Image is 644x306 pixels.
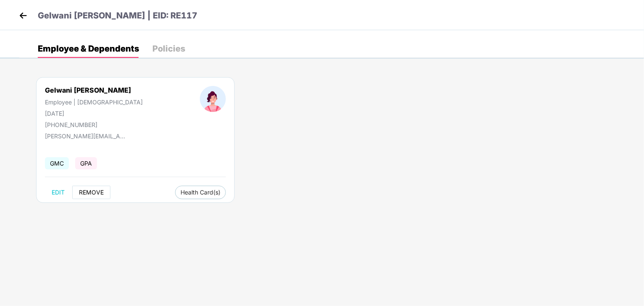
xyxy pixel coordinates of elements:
button: EDIT [45,186,71,199]
img: back [17,9,29,22]
span: Health Card(s) [181,190,220,194]
span: GMC [45,157,69,169]
span: REMOVE [79,189,104,196]
button: REMOVE [72,186,110,199]
span: EDIT [52,189,65,196]
div: [PHONE_NUMBER] [45,121,143,128]
div: Employee & Dependents [38,44,139,53]
div: Employee | [DEMOGRAPHIC_DATA] [45,99,143,106]
div: [DATE] [45,110,143,117]
div: Policies [152,44,185,53]
span: GPA [75,157,97,169]
button: Health Card(s) [175,186,226,199]
p: Gelwani [PERSON_NAME] | EID: RE117 [38,9,197,22]
div: [PERSON_NAME][EMAIL_ADDRESS][DOMAIN_NAME] [45,132,129,140]
img: profileImage [200,86,226,112]
div: Gelwani [PERSON_NAME] [45,86,143,94]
